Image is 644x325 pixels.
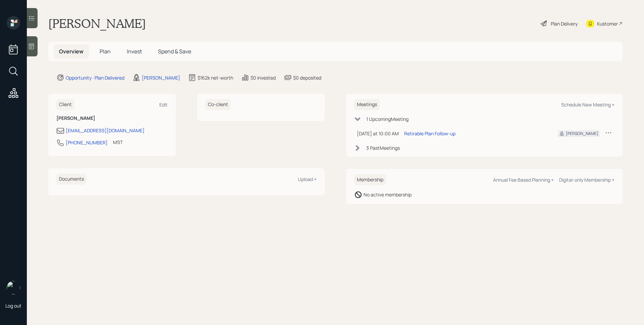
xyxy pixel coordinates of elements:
[551,20,578,27] div: Plan Delivery
[142,74,180,81] div: [PERSON_NAME]
[298,176,317,182] div: Upload +
[198,74,233,81] div: $162k net-worth
[205,99,231,110] h6: Co-client
[364,191,412,198] div: No active membership
[113,139,123,146] div: MST
[48,16,146,31] h1: [PERSON_NAME]
[66,127,145,134] div: [EMAIL_ADDRESS][DOMAIN_NAME]
[56,115,168,121] h6: [PERSON_NAME]
[159,101,168,108] div: Edit
[561,101,614,108] div: Schedule New Meeting +
[158,48,191,55] span: Spend & Save
[5,303,21,309] div: Log out
[354,174,386,185] h6: Membership
[59,48,84,55] span: Overview
[559,177,614,183] div: Digital-only Membership +
[597,20,618,27] div: Kustomer
[566,131,598,137] div: [PERSON_NAME]
[100,48,111,55] span: Plan
[354,99,380,110] h6: Meetings
[251,74,276,81] div: $0 invested
[66,139,108,146] div: [PHONE_NUMBER]
[66,74,124,81] div: Opportunity · Plan Delivered
[357,130,399,137] div: [DATE] at 10:00 AM
[366,115,409,123] div: 1 Upcoming Meeting
[56,174,87,185] h6: Documents
[366,144,400,151] div: 3 Past Meeting s
[7,281,20,294] img: james-distasi-headshot.png
[56,99,74,110] h6: Client
[127,48,142,55] span: Invest
[293,74,321,81] div: $0 deposited
[404,130,455,137] div: Retirable Plan Follow-up
[493,177,554,183] div: Annual Fee Based Planning +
